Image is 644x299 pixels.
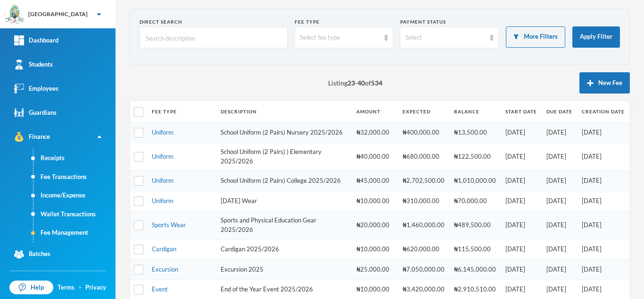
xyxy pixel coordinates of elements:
[542,259,577,280] td: [DATE]
[352,101,398,122] th: Amount
[33,205,116,224] a: Wallet Transactions
[147,101,216,122] th: Fee Type
[85,283,106,292] a: Privacy
[579,72,630,94] button: New Fee
[542,239,577,260] td: [DATE]
[79,283,81,292] div: ·
[216,122,352,143] td: School Uniform (2 Pairs) Nursery 2025/2026
[501,259,542,280] td: [DATE]
[352,122,398,143] td: ₦32,000.00
[328,78,382,88] span: Listing - of
[501,122,542,143] td: [DATE]
[33,168,116,187] a: Fee Transactions
[506,26,565,48] button: More Filters
[400,18,499,26] div: Payment Status
[398,101,449,122] th: Expected
[216,211,352,239] td: Sports and Physical Education Gear 2025/2026
[501,143,542,171] td: [DATE]
[542,143,577,171] td: [DATE]
[449,122,501,143] td: ₦13,500.00
[33,149,116,168] a: Receipts
[216,171,352,191] td: School Uniform (2 Pairs) College 2025/2026
[14,84,58,94] div: Employees
[216,101,352,122] th: Description
[398,171,449,191] td: ₦2,702,500.00
[572,26,620,48] button: Apply Filter
[501,171,542,191] td: [DATE]
[449,143,501,171] td: ₦122,500.00
[449,191,501,211] td: ₦70,000.00
[216,191,352,211] td: [DATE] Wear
[542,171,577,191] td: [DATE]
[33,186,116,205] a: Income/Expense
[501,101,542,122] th: Start Date
[9,281,53,295] a: Help
[28,10,88,18] div: [GEOGRAPHIC_DATA]
[152,245,176,253] a: Cardigan
[449,101,501,122] th: Balance
[352,143,398,171] td: ₦40,000.00
[14,249,50,259] div: Batches
[449,171,501,191] td: ₦1,010,000.00
[216,239,352,260] td: Cardigan 2025/2026
[352,259,398,280] td: ₦25,000.00
[577,259,629,280] td: [DATE]
[542,122,577,143] td: [DATE]
[398,211,449,239] td: ₦1,460,000.00
[152,285,168,293] a: Event
[352,239,398,260] td: ₦10,000.00
[33,223,116,242] a: Fee Management
[300,33,380,43] div: Select fee type
[542,211,577,239] td: [DATE]
[501,239,542,260] td: [DATE]
[152,128,173,136] a: Uniform
[577,239,629,260] td: [DATE]
[449,259,501,280] td: ₦6,145,000.00
[152,177,173,184] a: Uniform
[577,171,629,191] td: [DATE]
[398,143,449,171] td: ₦680,000.00
[542,101,577,122] th: Due Date
[577,122,629,143] td: [DATE]
[449,239,501,260] td: ₦115,500.00
[14,132,50,142] div: Finance
[145,27,282,49] input: Search description
[398,122,449,143] td: ₦400,000.00
[398,239,449,260] td: ₦620,000.00
[152,265,178,273] a: Excursion
[152,221,186,229] a: Sports Wear
[501,191,542,211] td: [DATE]
[216,143,352,171] td: School Uniform (2 Pairs) ) Elementary 2025/2026
[398,191,449,211] td: ₦310,000.00
[577,143,629,171] td: [DATE]
[577,211,629,239] td: [DATE]
[357,79,365,87] b: 40
[216,259,352,280] td: Excursion 2025
[352,191,398,211] td: ₦10,000.00
[152,153,173,160] a: Uniform
[577,101,629,122] th: Creation Date
[352,211,398,239] td: ₦20,000.00
[352,171,398,191] td: ₦45,000.00
[449,211,501,239] td: ₦489,500.00
[14,35,58,45] div: Dashboard
[347,79,355,87] b: 23
[14,108,57,118] div: Guardians
[577,191,629,211] td: [DATE]
[14,60,53,69] div: Students
[295,18,393,26] div: Fee type
[152,197,173,205] a: Uniform
[140,18,288,26] div: Direct Search
[58,283,74,292] a: Terms
[405,33,485,43] div: Select
[501,211,542,239] td: [DATE]
[398,259,449,280] td: ₦7,050,000.00
[371,79,382,87] b: 534
[542,191,577,211] td: [DATE]
[5,5,24,24] img: logo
